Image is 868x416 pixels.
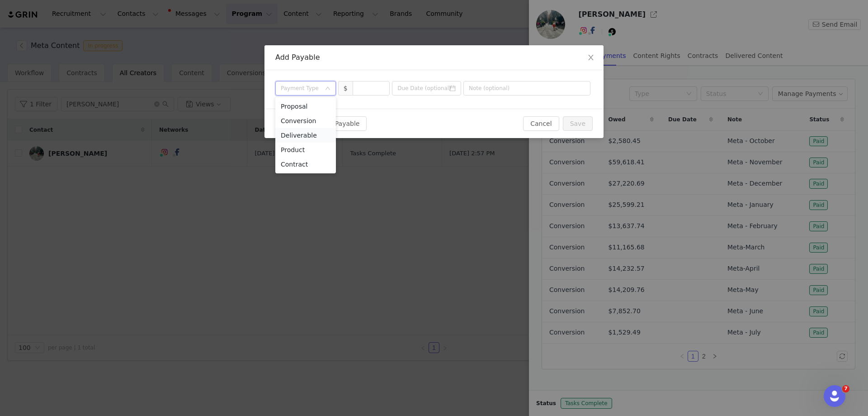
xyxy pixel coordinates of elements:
li: Deliverable [275,128,336,143]
button: Cancel [523,116,559,131]
input: Note (optional) [463,81,590,96]
span: $ [338,81,353,96]
div: Payment Type [281,84,321,93]
li: Product [275,143,336,157]
div: Add Payable [275,53,593,62]
li: Contract [275,157,336,172]
input: Due Date (optional) [392,81,461,96]
i: icon: calendar [449,85,456,91]
span: 7 [842,385,849,392]
i: icon: close [587,54,594,61]
button: Close [578,45,604,71]
li: Proposal [275,99,336,114]
iframe: Intercom live chat [824,385,845,407]
li: Conversion [275,114,336,128]
i: icon: down [325,86,330,92]
button: Save [563,116,593,131]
